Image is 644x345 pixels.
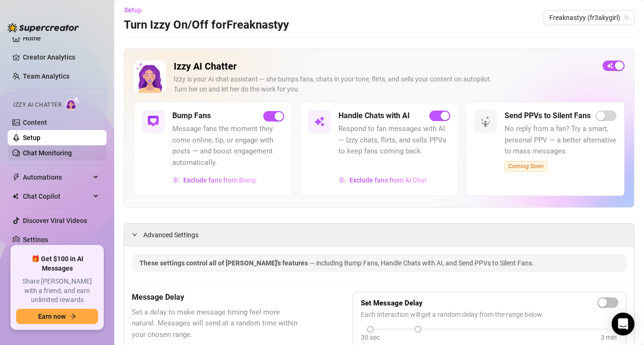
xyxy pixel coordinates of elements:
span: Coming Soon [505,161,547,172]
a: Discover Viral Videos [23,217,87,224]
a: Creator Analytics [23,50,99,65]
span: Izzy AI Chatter [13,101,61,110]
img: svg%3e [173,177,179,183]
a: Setup [23,134,40,142]
div: Izzy is your AI chat assistant — she bumps fans, chats in your tone, flirts, and sells your conte... [174,74,595,94]
img: svg%3e [148,116,159,127]
h3: Turn Izzy On/Off for Freaknastyy [124,18,289,33]
a: Home [23,34,41,42]
h5: Message Delay [132,292,305,303]
span: Setup [124,6,142,14]
img: AI Chatter [65,97,80,111]
span: thunderbolt [12,173,20,181]
span: Automations [23,170,90,185]
button: Exclude fans from Bump [172,172,257,188]
div: 30 sec [361,332,380,343]
div: 3 min [601,332,617,343]
button: Earn nowarrow-right [16,309,98,324]
a: Team Analytics [23,72,69,80]
img: logo-BBDzfeDw.svg [8,23,79,32]
a: Settings [23,236,48,244]
span: expanded [132,232,138,237]
span: Share [PERSON_NAME] with a friend, and earn unlimited rewards [16,277,98,305]
span: Advanced Settings [143,230,198,240]
span: Chat Copilot [23,189,90,204]
span: arrow-right [69,313,76,320]
button: Setup [124,2,149,18]
span: Respond to fan messages with AI — Izzy chats, flirts, and sells PPVs to keep fans coming back. [338,123,450,157]
img: svg%3e [339,177,346,183]
strong: Set Message Delay [361,299,423,307]
span: Freaknastyy (fr3akygirl) [549,10,629,25]
span: 🎁 Get $100 in AI Messages [16,254,98,273]
h5: Send PPVs to Silent Fans [505,110,591,122]
a: Chat Monitoring [23,149,72,157]
span: Each interaction will get a random delay from the range below. [361,309,618,320]
h5: Handle Chats with AI [338,110,410,122]
a: Content [23,119,47,126]
img: Izzy AI Chatter [134,61,166,93]
span: Exclude fans from AI Chat [349,176,427,184]
span: team [624,15,629,20]
span: No reply from a fan? Try a smart, personal PPV — a better alternative to mass messages. [505,123,616,157]
span: Exclude fans from Bump [183,176,257,184]
button: Exclude fans from AI Chat [338,172,427,188]
span: Earn now [38,313,66,320]
span: — including Bump Fans, Handle Chats with AI, and Send PPVs to Silent Fans. [309,259,534,267]
img: svg%3e [480,116,491,127]
div: expanded [132,229,143,240]
h5: Bump Fans [172,110,211,122]
img: Chat Copilot [12,193,19,200]
span: Message fans the moment they come online, tip, or engage with posts — and boost engagement automa... [172,123,284,168]
span: These settings control all of [PERSON_NAME]'s features [139,259,309,267]
img: svg%3e [314,116,325,127]
h2: Izzy AI Chatter [174,61,595,72]
div: Open Intercom Messenger [612,313,634,335]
